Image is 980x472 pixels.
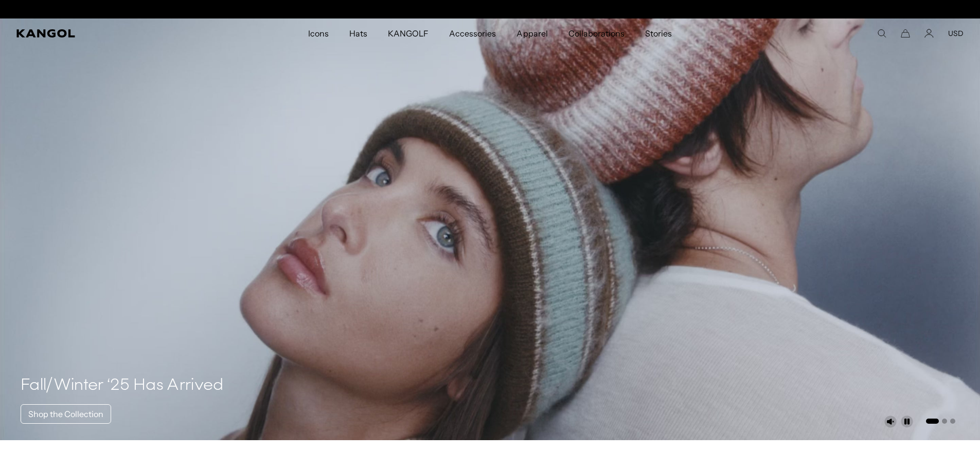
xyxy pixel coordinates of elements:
a: Hats [339,18,378,48]
a: KANGOLF [378,18,439,48]
a: Account [924,29,934,38]
a: Collaborations [558,18,635,48]
button: USD [948,29,964,38]
a: Shop the Collection [21,404,111,424]
summary: Search here [877,29,886,38]
a: Icons [298,18,339,48]
ul: Select a slide to show [925,417,955,425]
span: Apparel [516,18,547,48]
span: Accessories [449,18,496,48]
div: Announcement [384,5,596,13]
button: Go to slide 2 [942,419,947,424]
div: 1 of 2 [384,5,596,13]
span: Icons [308,18,329,48]
span: Stories [645,18,672,48]
span: KANGOLF [388,18,429,48]
a: Kangol [16,29,204,37]
a: Apparel [506,18,558,48]
span: Collaborations [568,18,625,48]
button: Pause [901,416,913,428]
slideshow-component: Announcement bar [384,5,596,13]
button: Unmute [884,416,897,428]
span: Hats [349,18,367,48]
button: Go to slide 1 [926,419,939,424]
button: Go to slide 3 [950,419,955,424]
h4: Fall/Winter ‘25 Has Arrived [21,375,224,396]
a: Stories [635,18,682,48]
button: Cart [901,29,910,38]
a: Accessories [439,18,506,48]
